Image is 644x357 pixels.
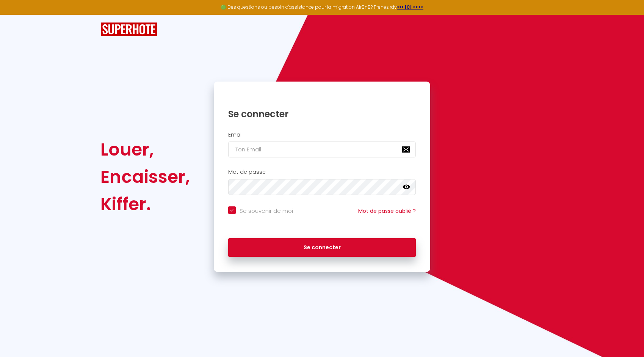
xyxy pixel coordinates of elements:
img: SuperHote logo [100,22,157,36]
h2: Email [228,132,416,138]
a: >>> ICI <<<< [397,4,423,10]
div: Kiffer. [100,190,190,218]
div: Louer, [100,136,190,163]
h2: Mot de passe [228,169,416,175]
h1: Se connecter [228,108,416,120]
a: Mot de passe oublié ? [358,207,416,215]
input: Ton Email [228,142,416,157]
button: Se connecter [228,238,416,257]
div: Encaisser, [100,163,190,190]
